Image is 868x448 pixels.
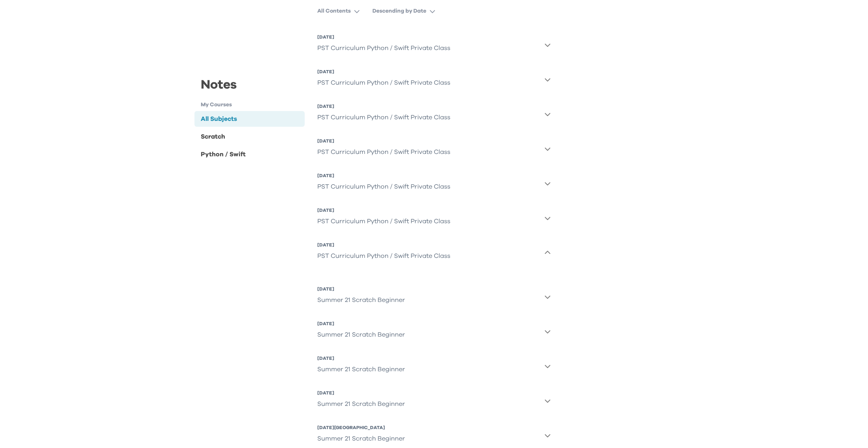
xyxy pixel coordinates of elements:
div: [DATE] [317,68,450,75]
button: All Contents [317,4,366,18]
div: Summer 21 Scratch Beginner [317,396,405,412]
div: PST Curriculum Python / Swift Private Class [317,109,450,125]
div: Summer 21 Scratch Beginner [317,431,405,446]
button: [DATE]Summer 21 Scratch Beginner [317,352,551,380]
div: Summer 21 Scratch Beginner [317,361,405,377]
div: Notes [194,76,305,101]
div: [DATE] [317,390,405,396]
div: [DATE] [317,242,450,248]
button: [DATE]Summer 21 Scratch Beginner [317,317,551,346]
button: [DATE]PST Curriculum Python / Swift Private Class [317,31,551,59]
div: [DATE] [317,207,450,213]
button: [DATE]PST Curriculum Python / Swift Private Class [317,169,551,198]
div: PST Curriculum Python / Swift Private Class [317,179,450,194]
div: Summer 21 Scratch Beginner [317,327,405,342]
button: [DATE]PST Curriculum Python / Swift Private Class [317,100,551,128]
div: PST Curriculum Python / Swift Private Class [317,75,450,91]
div: Python / Swift [201,149,246,159]
div: [DATE][GEOGRAPHIC_DATA] [317,424,405,431]
p: Descending by Date [372,7,426,15]
div: PST Curriculum Python / Swift Private Class [317,40,450,56]
div: [DATE] [317,355,405,361]
button: [DATE]PST Curriculum Python / Swift Private Class [317,239,551,267]
div: [DATE] [317,172,450,179]
div: [DATE] [317,138,450,144]
div: [DATE] [317,34,450,40]
div: PST Curriculum Python / Swift Private Class [317,213,450,229]
div: All Subjects [201,114,237,124]
div: Scratch [201,132,225,141]
button: Descending by Date [372,4,442,18]
div: [DATE] [317,103,450,109]
div: PST Curriculum Python / Swift Private Class [317,248,450,264]
div: [DATE] [317,320,405,327]
div: PST Curriculum Python / Swift Private Class [317,144,450,160]
div: [DATE] [317,286,405,292]
button: [DATE]PST Curriculum Python / Swift Private Class [317,65,551,94]
h1: My Courses [201,101,305,109]
button: [DATE]Summer 21 Scratch Beginner [317,283,551,311]
button: [DATE]PST Curriculum Python / Swift Private Class [317,204,551,232]
button: [DATE]PST Curriculum Python / Swift Private Class [317,135,551,163]
p: All Contents [317,7,351,15]
button: [DATE]Summer 21 Scratch Beginner [317,387,551,415]
div: Summer 21 Scratch Beginner [317,292,405,308]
